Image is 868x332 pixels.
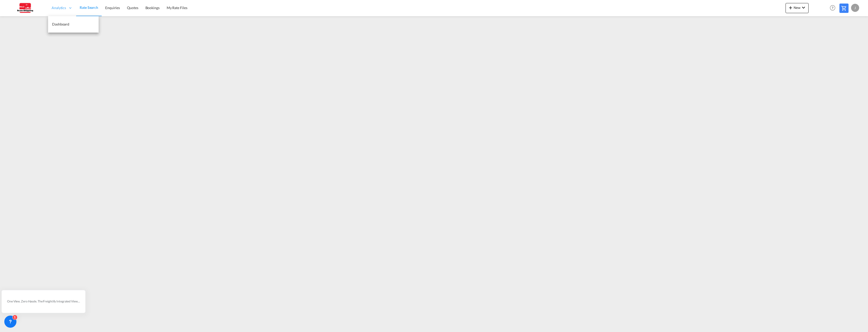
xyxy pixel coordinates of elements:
[788,6,807,10] span: New
[851,4,859,12] div: J
[8,2,42,14] img: 123b615026f311ee80dabbd30bc9e10f.jpg
[127,6,138,10] span: Quotes
[828,4,839,13] div: Help
[80,5,98,10] span: Rate Search
[52,22,69,26] span: Dashboard
[828,4,837,12] span: Help
[105,6,120,10] span: Enquiries
[52,5,66,10] span: Analytics
[48,16,99,33] a: Dashboard
[788,5,794,11] md-icon: icon-plus 400-fg
[145,6,160,10] span: Bookings
[786,3,809,13] button: icon-plus 400-fgNewicon-chevron-down
[800,5,807,11] md-icon: icon-chevron-down
[167,6,187,10] span: My Rate Files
